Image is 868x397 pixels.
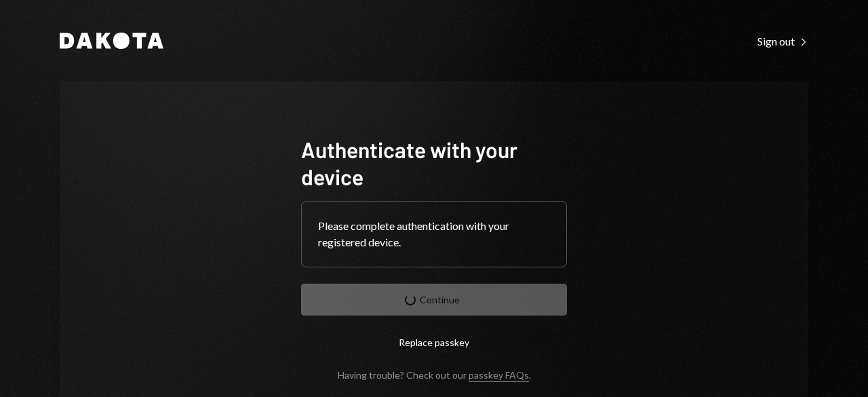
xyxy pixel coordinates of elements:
a: passkey FAQs [469,369,529,382]
h1: Authenticate with your device [301,136,567,190]
button: Replace passkey [301,326,567,358]
div: Having trouble? Check out our . [338,369,531,381]
div: Please complete authentication with your registered device. [318,218,550,250]
a: Sign out [757,33,808,48]
div: Sign out [757,35,808,48]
